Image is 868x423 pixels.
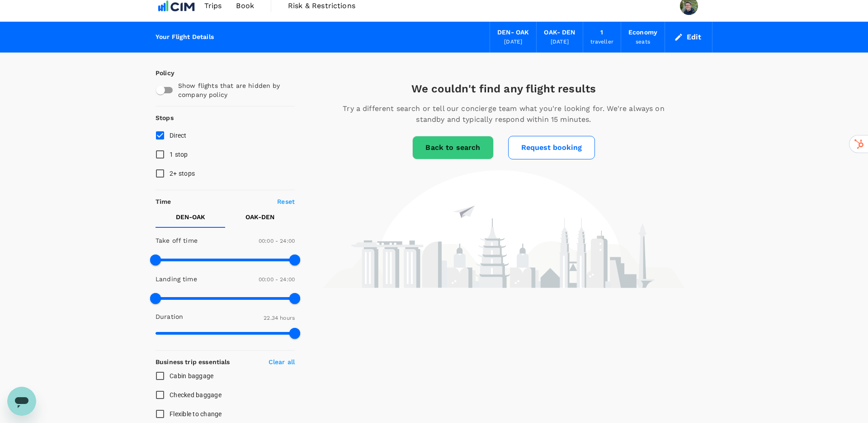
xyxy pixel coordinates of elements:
strong: Business trip essentials [156,358,230,365]
p: Try a different search or tell our concierge team what you're looking for. We're always on standb... [332,103,675,125]
span: 2+ stops [170,170,195,177]
span: Cabin baggage [170,372,213,380]
iframe: Button to launch messaging window [7,387,36,416]
button: Request booking [508,136,595,159]
p: Duration [156,312,183,321]
p: Take off time [156,236,198,245]
h5: We couldn't find any flight results [332,82,675,96]
span: Direct [170,132,187,139]
p: Show flights that are hidden by company policy [178,81,288,99]
button: Edit [672,30,705,44]
p: Time [156,197,171,206]
div: Economy [628,28,657,38]
div: traveller [590,38,613,47]
div: seats [636,38,650,47]
p: DEN - OAK [176,212,205,221]
p: Policy [156,68,164,77]
p: Clear all [269,357,295,366]
p: Landing time [156,274,197,284]
div: 1 [600,28,603,38]
span: Flexible to change [170,410,222,418]
p: OAK - DEN [245,212,274,221]
div: Your Flight Details [156,32,214,42]
span: 00:00 - 24:00 [259,276,295,283]
div: DEN - OAK [497,28,529,38]
div: [DATE] [551,38,569,47]
div: [DATE] [504,38,522,47]
a: Back to search [412,136,493,159]
img: no-flight-found [323,170,684,288]
strong: Stops [156,114,174,121]
span: Book [236,0,254,11]
span: 1 stop [170,151,188,158]
div: OAK - DEN [544,28,575,38]
span: Risk & Restrictions [288,0,355,11]
span: Checked baggage [170,391,222,399]
span: 22.34 hours [264,315,295,321]
span: Trips [204,0,222,11]
p: Reset [277,197,295,206]
span: 00:00 - 24:00 [259,238,295,244]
